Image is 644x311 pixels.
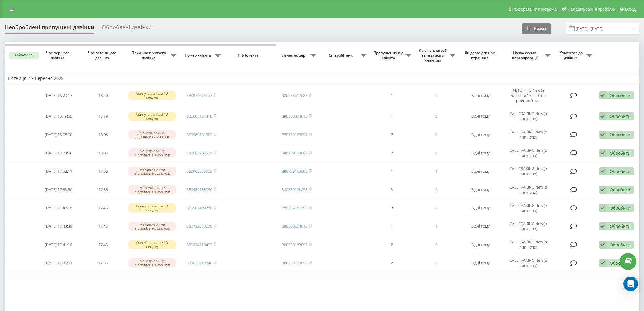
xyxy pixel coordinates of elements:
[128,185,176,194] div: Менеджери не відповіли на дзвінок
[458,84,503,107] td: 3 дні тому
[187,150,212,156] a: 380686968561
[322,53,361,58] span: Співробітник
[414,236,458,253] td: 0
[36,218,81,235] td: [DATE] 17:43:39
[128,258,176,267] div: Менеджери не відповіли на дзвінок
[187,113,212,119] a: 380668124318
[36,181,81,198] td: [DATE] 17:53:50
[81,163,125,180] td: 17:58
[557,51,586,60] span: Коментар до дзвінка
[522,23,551,34] button: Експорт
[610,187,631,193] div: Обробити
[414,163,458,180] td: 1
[187,93,212,98] a: 380979075167
[417,48,450,62] span: Кількість спроб зв'язатись з клієнтом
[414,254,458,271] td: 0
[503,236,554,253] td: CALLTRAKING New (з липкістю)
[610,168,631,174] div: Обробити
[610,113,631,119] div: Обробити
[36,236,81,253] td: [DATE] 17:41:18
[458,163,503,180] td: 3 дні тому
[81,236,125,253] td: 17:43
[9,52,39,59] button: Обрати всі
[414,218,458,235] td: 1
[503,163,554,180] td: CALLTRAKING New (з липкістю)
[414,200,458,217] td: 0
[128,240,176,249] div: Скинуто раніше 10 секунд
[503,181,554,198] td: CALLTRAKING New (з липкістю)
[369,84,414,107] td: 1
[128,112,176,121] div: Скинуто раніше 10 секунд
[187,223,212,229] a: 380732010600
[36,126,81,143] td: [DATE] 18:08:00
[36,163,81,180] td: [DATE] 17:58:11
[458,108,503,125] td: 3 дні тому
[610,150,631,156] div: Обробити
[503,200,554,217] td: CALLTRAKING New (з липкістю)
[187,168,212,174] a: 380968538769
[503,254,554,271] td: CALLTRAKING New (з липкістю)
[414,84,458,107] td: 0
[503,108,554,125] td: CALLTRAKING New (з липкістю)
[369,108,414,125] td: 1
[81,84,125,107] td: 18:20
[369,218,414,235] td: 1
[458,144,503,161] td: 3 дні тому
[282,205,307,210] a: 380503187793
[187,132,212,137] a: 380963151922
[36,144,81,161] td: [DATE] 18:03:58
[610,223,631,229] div: Обробити
[282,113,307,119] a: 380500804618
[567,7,615,12] span: Налаштування профілю
[503,84,554,107] td: АВТО ПРО New (з липкістю) + ШІ в не робочий час
[41,51,76,60] span: Час першого дзвінка
[369,126,414,143] td: 2
[610,242,631,248] div: Обробити
[5,24,94,34] div: Необроблені пропущені дзвінки
[282,187,307,192] a: 380739163098
[102,24,152,34] div: Оброблені дзвінки
[81,254,125,271] td: 17:35
[187,187,212,192] a: 380980155056
[81,181,125,198] td: 17:55
[81,218,125,235] td: 17:43
[373,51,405,60] span: Пропущених від клієнта
[625,7,636,12] span: Вихід
[36,108,81,125] td: [DATE] 18:19:55
[458,236,503,253] td: 3 дні тому
[5,74,639,83] td: П’ятниця, 19 Вересня 2025
[369,200,414,217] td: 3
[458,218,503,235] td: 3 дні тому
[414,126,458,143] td: 0
[282,150,307,156] a: 380739163098
[278,53,310,58] span: Бізнес номер
[458,181,503,198] td: 3 дні тому
[369,236,414,253] td: 2
[128,167,176,176] div: Менеджери не відповіли на дзвінок
[187,260,212,266] a: 380678819846
[503,144,554,161] td: CALLTRAKING New (з липкістю)
[282,93,307,98] a: 380955617685
[282,260,307,266] a: 380739163098
[282,168,307,174] a: 380739163098
[414,108,458,125] td: 0
[414,181,458,198] td: 0
[36,84,81,107] td: [DATE] 18:20:17
[128,203,176,213] div: Скинуто раніше 10 секунд
[610,132,631,137] div: Обробити
[128,51,170,60] span: Причина пропуску дзвінка
[512,7,557,12] span: Реферальна програма
[81,200,125,217] td: 17:45
[610,205,631,211] div: Обробити
[506,51,545,60] span: Назва схеми переадресації
[503,126,554,143] td: CALLTRAKING New (з липкістю)
[282,223,307,229] a: 380500804618
[128,148,176,157] div: Менеджери не відповіли на дзвінок
[187,205,212,210] a: 380501490288
[81,126,125,143] td: 18:08
[610,260,631,266] div: Обробити
[458,254,503,271] td: 3 дні тому
[282,242,307,247] a: 380739163098
[414,144,458,161] td: 0
[503,218,554,235] td: CALLTRAKING New (з липкістю)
